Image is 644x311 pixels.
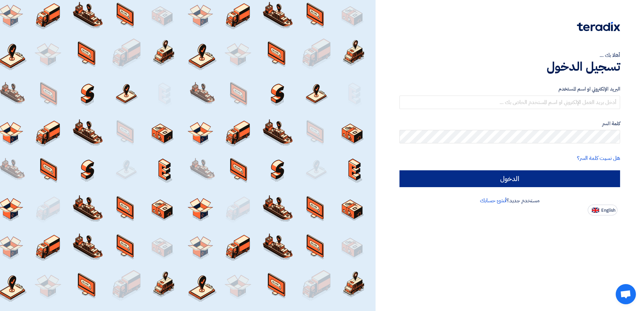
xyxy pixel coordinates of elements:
[399,170,620,187] input: الدخول
[399,51,620,59] div: أهلا بك ...
[399,85,620,93] label: البريد الإلكتروني او اسم المستخدم
[616,284,636,304] a: دردشة مفتوحة
[601,208,615,213] span: English
[399,96,620,109] input: أدخل بريد العمل الإلكتروني او اسم المستخدم الخاص بك ...
[399,120,620,128] label: كلمة السر
[577,154,620,162] a: هل نسيت كلمة السر؟
[399,197,620,205] div: مستخدم جديد؟
[399,59,620,74] h1: تسجيل الدخول
[480,197,507,205] a: أنشئ حسابك
[592,208,599,213] img: en-US.png
[577,22,620,31] img: Teradix logo
[588,205,617,215] button: English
